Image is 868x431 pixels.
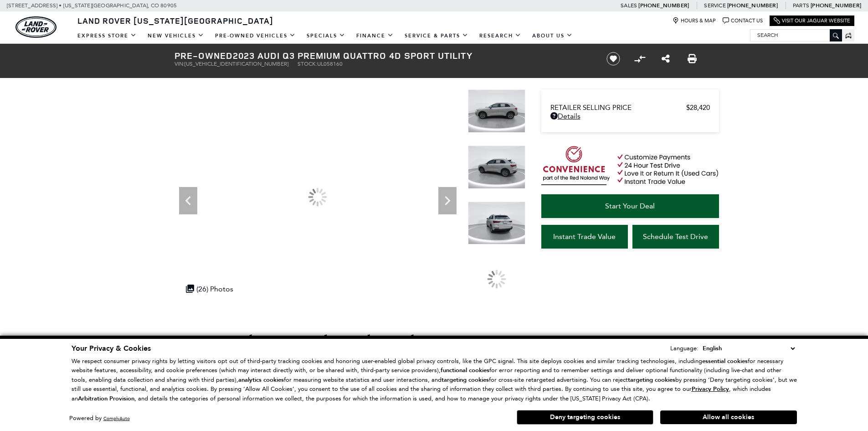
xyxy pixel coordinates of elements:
span: Land Rover [US_STATE][GEOGRAPHIC_DATA] [77,15,273,26]
a: ComplyAuto [103,415,130,421]
span: VIN: [175,61,185,67]
span: Sales [621,2,637,9]
select: Language Select [700,343,797,353]
span: Your Privacy & Cookies [72,343,151,353]
p: We respect consumer privacy rights by letting visitors opt out of third-party tracking cookies an... [72,357,797,404]
span: Stock: [298,61,317,67]
span: Retailer Selling Price [550,104,686,112]
strong: functional cookies [441,366,489,374]
a: Privacy Policy [692,385,729,392]
img: Land Rover [15,16,56,38]
a: land-rover [15,16,56,38]
strong: essential cookies [702,357,748,365]
a: Instant Trade Value [541,225,628,249]
span: Service [704,2,725,9]
span: $28,420 [686,104,710,112]
a: Details [550,112,710,120]
span: UL058160 [317,61,343,67]
img: Used 2023 Ibis White Audi Premium image 6 [468,145,525,189]
strong: targeting cookies [628,376,675,384]
a: New Vehicles [142,28,210,44]
a: [PHONE_NUMBER] [727,2,778,9]
button: Compare vehicle [633,52,647,66]
span: [US_VEHICLE_IDENTIFICATION_NUMBER] [185,61,288,67]
a: Share this Pre-Owned 2023 Audi Q3 Premium quattro 4D Sport Utility [662,53,670,64]
a: Pre-Owned Vehicles [210,28,301,44]
span: Schedule Test Drive [643,232,708,241]
span: Parts [793,2,809,9]
a: Finance [351,28,399,44]
div: Next [438,187,457,214]
img: Used 2023 Ibis White Audi Premium image 7 [468,202,525,245]
span: Instant Trade Value [553,232,616,241]
strong: targeting cookies [442,376,489,384]
button: Save vehicle [603,52,623,66]
a: [PHONE_NUMBER] [638,2,689,9]
a: Land Rover [US_STATE][GEOGRAPHIC_DATA] [72,15,279,26]
div: Language: [670,345,699,351]
h1: 2023 Audi Q3 Premium quattro 4D Sport Utility [175,51,591,61]
strong: analytics cookies [238,376,284,384]
a: Schedule Test Drive [632,225,719,249]
a: Visit Our Jaguar Website [774,17,850,24]
a: [STREET_ADDRESS] • [US_STATE][GEOGRAPHIC_DATA], CO 80905 [7,2,177,9]
a: Hours & Map [673,17,716,24]
div: Previous [179,187,197,214]
a: Specials [301,28,351,44]
input: Search [750,30,842,41]
strong: Arbitration Provision [78,395,134,403]
div: (26) Photos [181,280,238,298]
a: Service & Parts [399,28,474,44]
button: Deny targeting cookies [517,410,653,425]
a: EXPRESS STORE [72,28,142,44]
a: Contact Us [723,17,763,24]
a: Start Your Deal [541,194,719,218]
strong: Pre-Owned [175,49,233,62]
span: Start Your Deal [605,202,655,210]
a: Research [474,28,527,44]
img: Used 2023 Ibis White Audi Premium image 5 [468,89,525,133]
button: Allow all cookies [660,410,797,424]
a: Retailer Selling Price $28,420 [550,104,710,112]
u: Privacy Policy [692,385,729,393]
a: About Us [527,28,578,44]
a: [PHONE_NUMBER] [811,2,861,9]
nav: Main Navigation [72,28,578,44]
div: Powered by [69,415,130,421]
a: Print this Pre-Owned 2023 Audi Q3 Premium quattro 4D Sport Utility [688,53,697,64]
